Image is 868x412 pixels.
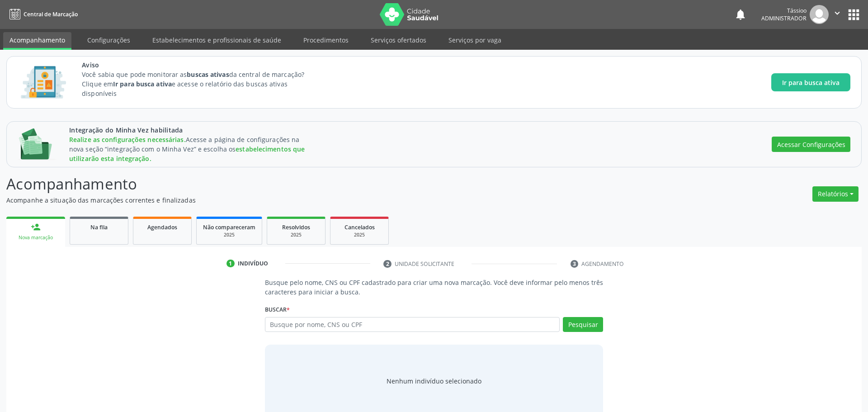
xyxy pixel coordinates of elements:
[18,62,69,103] img: Imagem de CalloutCard
[265,317,560,332] input: Busque por nome, CNS ou CPF
[810,5,829,24] img: img
[829,5,846,24] button: 
[6,195,605,205] p: Acompanhe a situação das marcações correntes e finalizadas
[387,376,481,386] div: Nenhum indivíduo selecionado
[297,32,355,48] a: Procedimentos
[226,260,235,268] div: 1
[6,173,605,195] p: Acompanhamento
[13,234,59,241] div: Nova marcação
[69,135,308,163] div: Acesse a página de configurações na nova seção “integração com o Minha Vez” e escolha os
[337,232,382,238] div: 2025
[782,78,840,87] span: Ir para busca ativa
[3,32,71,50] a: Acompanhamento
[146,32,288,48] a: Estabelecimentos e profissionais de saúde
[771,73,850,91] button: Ir para busca ativa
[147,223,177,231] span: Agendados
[761,7,807,14] div: Tássioo
[734,8,747,21] button: notifications
[82,70,321,98] p: Você sabia que pode monitorar as da central de marcação? Clique em e acesse o relatório das busca...
[832,8,842,18] i: 
[265,303,290,317] label: Buscar
[6,7,78,22] a: Central de Marcação
[442,32,508,48] a: Serviços por vaga
[772,137,850,152] button: Acessar Configurações
[761,14,807,22] span: Administrador
[18,128,57,161] img: Imagem de CalloutCard
[364,32,433,48] a: Serviços ofertados
[846,7,862,23] button: apps
[69,135,186,144] span: Realize as configurações necessárias.
[90,223,108,231] span: Na fila
[81,32,137,48] a: Configurações
[203,232,255,238] div: 2025
[812,186,859,202] button: Relatórios
[282,223,310,231] span: Resolvidos
[69,125,308,135] span: Integração do Minha Vez habilitada
[238,260,268,268] div: Indivíduo
[187,70,229,79] strong: buscas ativas
[563,317,603,332] button: Pesquisar
[82,60,321,70] span: Aviso
[344,223,375,231] span: Cancelados
[265,278,604,297] p: Busque pelo nome, CNS ou CPF cadastrado para criar uma nova marcação. Você deve informar pelo men...
[24,10,78,18] span: Central de Marcação
[274,232,319,238] div: 2025
[31,222,41,232] div: person_add
[113,80,172,88] strong: Ir para busca ativa
[203,223,255,231] span: Não compareceram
